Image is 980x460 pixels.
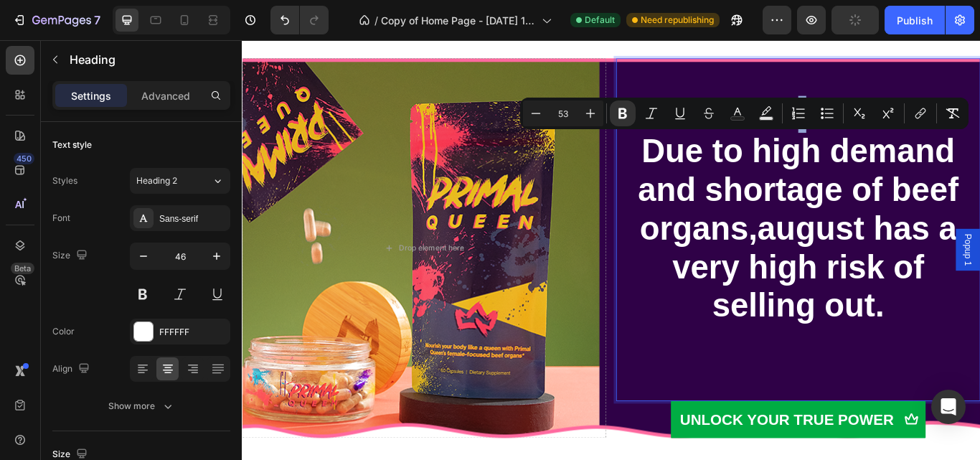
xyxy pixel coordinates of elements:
[520,98,969,129] div: Editor contextual toolbar
[897,13,933,28] div: Publish
[461,108,835,331] strong: Due to high demand and shortage of beef organs,august has a very high risk of selling out.
[52,246,90,266] div: Size
[52,174,77,187] div: Styles
[70,51,225,68] p: Heading
[242,40,980,460] iframe: Design area
[11,263,34,274] div: Beta
[52,139,92,151] div: Text style
[52,212,70,225] div: Font
[931,390,966,424] div: Open Intercom Messenger
[159,212,227,225] div: Sans-serif
[885,6,945,34] button: Publish
[136,174,177,187] span: Heading 2
[94,11,100,29] p: 7
[839,226,854,263] span: Popup 1
[52,360,93,379] div: Align
[585,14,615,27] span: Default
[270,6,329,34] div: Undo/Redo
[108,399,175,413] div: Show more
[511,433,760,452] strong: UNLOCK YOUR TRUE POWER
[141,88,190,103] p: Advanced
[183,237,259,248] div: Drop element here
[14,153,34,164] div: 450
[71,88,111,103] p: Settings
[159,326,227,339] div: FFFFFF
[6,6,107,34] button: 7
[381,13,536,28] span: Copy of Home Page - [DATE] 13:25:12
[52,393,230,419] button: Show more
[436,22,861,421] h2: Rich Text Editor. Editing area: main
[374,13,378,28] span: /
[130,168,230,194] button: Heading 2
[641,14,714,27] span: Need republishing
[52,325,75,338] div: Color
